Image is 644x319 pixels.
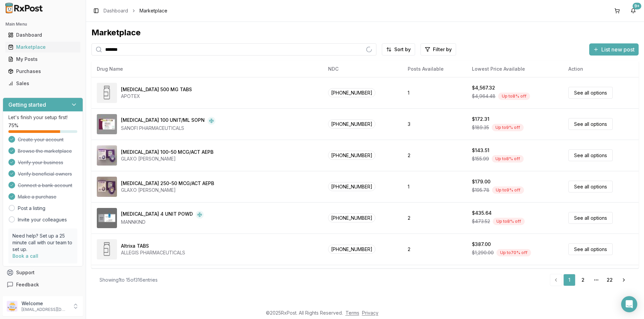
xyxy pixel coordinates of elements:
[104,7,167,14] nav: breadcrumb
[382,43,415,56] button: Sort by
[18,182,72,189] span: Connect a bank account
[568,243,613,255] a: See all options
[568,212,613,224] a: See all options
[97,239,117,259] img: Altrixa TABS
[563,274,575,286] a: 1
[8,122,18,129] span: 75 %
[91,27,639,38] div: Marketplace
[472,124,489,131] span: $189.35
[472,155,489,162] span: $155.99
[472,93,495,100] span: $4,964.48
[97,83,117,103] img: Abiraterone Acetate 500 MG TABS
[402,108,467,140] td: 3
[121,125,215,132] div: SANOFI PHARMACEUTICALS
[139,7,167,14] span: Marketplace
[402,140,467,171] td: 2
[121,149,213,155] div: [MEDICAL_DATA] 100-50 MCG/ACT AEPB
[563,61,639,77] th: Action
[472,218,490,225] span: $473.52
[8,44,78,50] div: Marketplace
[472,84,495,91] div: $4,567.32
[472,241,491,248] div: $387.00
[472,116,489,122] div: $172.31
[492,124,524,131] div: Up to 9 % off
[5,41,80,53] a: Marketplace
[97,145,117,166] img: Advair Diskus 100-50 MCG/ACT AEPB
[18,205,45,212] a: Post a listing
[8,114,77,121] p: Let's finish your setup first!
[97,177,117,197] img: Advair Diskus 250-50 MCG/ACT AEPB
[18,148,72,154] span: Browse the marketplace
[18,159,63,166] span: Verify your business
[433,46,452,53] span: Filter by
[3,30,83,40] button: Dashboard
[498,93,530,100] div: Up to 8 % off
[493,218,525,225] div: Up to 8 % off
[91,61,323,77] th: Drug Name
[328,245,375,254] span: [PHONE_NUMBER]
[121,93,192,100] div: APOTEX
[18,216,67,223] a: Invite your colleagues
[323,61,402,77] th: NDC
[8,80,78,87] div: Sales
[346,310,359,316] a: Terms
[5,22,80,27] h2: Main Menu
[568,87,613,99] a: See all options
[633,3,641,9] div: 9+
[18,171,72,177] span: Verify beneficial owners
[628,5,639,16] button: 9+
[472,187,489,193] span: $195.78
[121,243,149,249] div: Altrixa TABS
[402,77,467,108] td: 1
[492,186,524,194] div: Up to 9 % off
[5,29,80,41] a: Dashboard
[328,151,375,160] span: [PHONE_NUMBER]
[568,149,613,161] a: See all options
[472,249,494,256] span: $1,290.00
[568,181,613,192] a: See all options
[121,86,192,93] div: [MEDICAL_DATA] 500 MG TABS
[121,155,213,162] div: GLAXO [PERSON_NAME]
[402,234,467,265] td: 2
[589,43,639,56] button: List new post
[402,171,467,202] td: 1
[3,66,83,77] button: Purchases
[550,274,631,286] nav: pagination
[496,249,531,256] div: Up to 70 % off
[604,274,616,286] a: 22
[621,296,637,312] div: Open Intercom Messenger
[328,119,375,129] span: [PHONE_NUMBER]
[601,45,635,54] span: List new post
[8,68,78,75] div: Purchases
[3,267,83,279] button: Support
[99,277,158,283] div: Showing 1 to 15 of 316 entries
[467,61,563,77] th: Lowest Price Available
[3,3,46,13] img: RxPost Logo
[402,61,467,77] th: Posts Available
[8,101,46,109] h3: Getting started
[328,182,375,191] span: [PHONE_NUMBER]
[328,88,375,97] span: [PHONE_NUMBER]
[18,193,56,200] span: Make a purchase
[394,46,411,53] span: Sort by
[121,219,204,225] div: MANNKIND
[7,301,17,312] img: User avatar
[420,43,456,56] button: Filter by
[568,118,613,130] a: See all options
[577,274,589,286] a: 2
[121,187,214,193] div: GLAXO [PERSON_NAME]
[362,310,378,316] a: Privacy
[121,249,185,256] div: ALLEGIS PHARMACEUTICALS
[589,47,639,54] a: List new post
[402,265,467,296] td: 26
[402,202,467,234] td: 2
[12,253,38,259] a: Book a call
[121,211,193,219] div: [MEDICAL_DATA] 4 UNIT POWD
[472,147,489,154] div: $143.51
[5,77,80,90] a: Sales
[492,155,524,163] div: Up to 8 % off
[12,233,73,253] p: Need help? Set up a 25 minute call with our team to set up.
[328,213,375,222] span: [PHONE_NUMBER]
[8,56,78,63] div: My Posts
[22,307,68,312] p: [EMAIL_ADDRESS][DOMAIN_NAME]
